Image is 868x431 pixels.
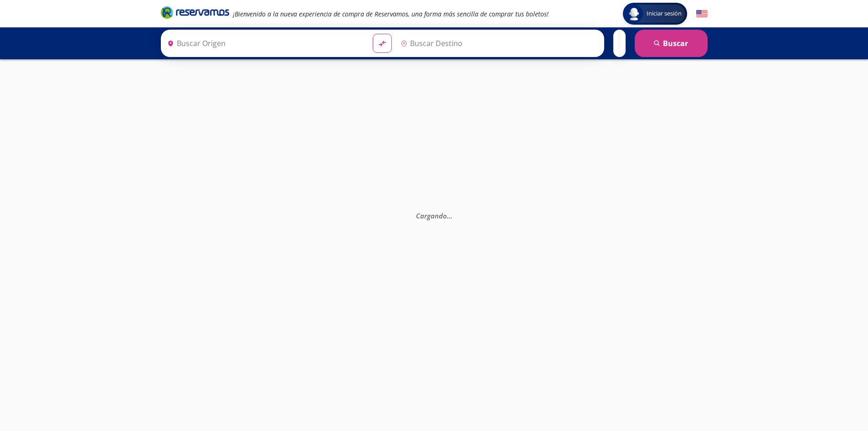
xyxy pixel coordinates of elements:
[161,5,229,22] a: Brand Logo
[164,32,366,55] input: Buscar Origen
[643,9,685,18] span: Iniciar sesión
[451,211,452,220] span: .
[233,10,549,18] em: ¡Bienvenido a la nueva experiencia de compra de Reservamos, una forma más sencilla de comprar tus...
[447,211,449,220] span: .
[449,211,451,220] span: .
[635,30,708,57] button: Buscar
[696,8,708,20] button: English
[416,211,452,220] em: Cargando
[397,32,599,55] input: Buscar Destino
[161,5,229,19] i: Brand Logo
